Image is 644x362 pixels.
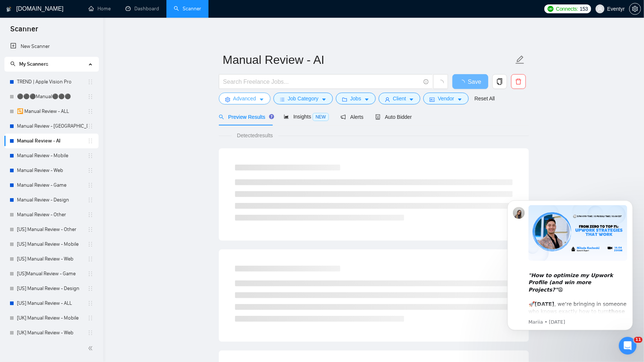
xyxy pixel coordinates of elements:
span: holder [87,286,93,292]
span: info-circle [424,79,428,84]
img: logo [6,3,11,15]
span: double-left [88,345,95,352]
span: My Scanners [19,61,48,67]
li: [US]Manual Review - Game [4,266,99,281]
span: Connects: [556,5,578,13]
li: [UK] Manual Review - Mobile [4,311,99,325]
a: [UK] Manual Review - Mobile [17,311,87,325]
span: caret-down [409,97,414,102]
span: idcard [430,97,435,102]
span: Insights [284,114,329,120]
span: caret-down [259,97,264,102]
span: 153 [580,5,588,13]
span: edit [515,55,525,65]
span: holder [87,300,93,306]
li: [US] Manual Review - Web [4,252,99,266]
a: TREND | Apple Vision Pro [17,75,87,89]
li: Manual Review - Design [4,193,99,207]
span: holder [87,182,93,188]
span: holder [87,153,93,159]
span: bars [280,97,285,102]
span: caret-down [321,97,327,102]
input: Scanner name... [223,51,514,69]
span: Client [393,94,406,103]
li: Manual Review - Web [4,163,99,178]
span: area-chart [284,114,289,119]
li: [US] Manual Review - Other [4,222,99,237]
span: holder [87,330,93,336]
span: setting [630,6,641,12]
span: setting [225,97,230,102]
span: robot [375,114,380,120]
li: Manual Review - Other [4,207,99,222]
li: Manual Review - Mobile [4,148,99,163]
a: [US] Manual Review - Web [17,252,87,266]
li: Manual Review - Israel & Middle East [4,119,99,134]
a: Manual Review - Other [17,207,87,222]
span: search [219,114,224,120]
span: caret-down [364,97,369,102]
button: barsJob Categorycaret-down [273,93,333,104]
span: Scanner [4,24,44,39]
a: New Scanner [10,39,93,54]
span: holder [87,79,93,85]
button: userClientcaret-down [379,93,421,104]
span: holder [87,241,93,247]
li: [UK] Manual Review - Web [4,325,99,340]
button: idcardVendorcaret-down [423,93,468,104]
a: Manual Review - Web [17,163,87,178]
input: Search Freelance Jobs... [223,77,420,86]
li: Manual Review - AI [4,134,99,148]
span: holder [87,197,93,203]
button: folderJobscaret-down [336,93,376,104]
a: homeHome [89,6,111,12]
span: holder [87,315,93,321]
span: Advanced [233,94,256,103]
li: [US] Manual Review - Mobile [4,237,99,252]
span: My Scanners [10,61,48,67]
iframe: Intercom live chat [619,337,637,355]
span: holder [87,94,93,100]
span: user [385,97,390,102]
a: Manual Review - Mobile [17,148,87,163]
iframe: Intercom notifications message [496,189,644,342]
span: Vendor [438,94,454,103]
a: Manual Review - Design [17,193,87,207]
span: user [597,6,603,11]
span: caret-down [457,97,462,102]
a: [US] Manual Review - ALL [17,296,87,311]
button: Save [452,74,488,89]
li: ⚫⚫⚫Manual⚫⚫⚫ [4,89,99,104]
span: notification [341,114,346,120]
a: Manual Review - [GEOGRAPHIC_DATA] & [GEOGRAPHIC_DATA] [17,119,87,134]
li: [US] Manual Review - Design [4,281,99,296]
a: [US] Manual Review - Design [17,281,87,296]
span: holder [87,123,93,129]
a: [US] Manual Review - Mobile [17,237,87,252]
span: copy [493,78,507,85]
li: 🔁 Manual Review - ALL [4,104,99,119]
a: [US] Manual Review - Other [17,222,87,237]
button: setting [629,3,641,15]
span: holder [87,227,93,232]
span: loading [437,80,444,86]
span: holder [87,271,93,277]
span: Auto Bidder [375,114,412,120]
img: upwork-logo.png [548,6,554,12]
span: search [10,61,16,66]
button: settingAdvancedcaret-down [219,93,271,104]
li: New Scanner [4,39,99,54]
span: holder [87,108,93,114]
li: Manual Review - Game [4,178,99,193]
li: TREND | Apple Vision Pro [4,75,99,89]
span: Jobs [350,94,361,103]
